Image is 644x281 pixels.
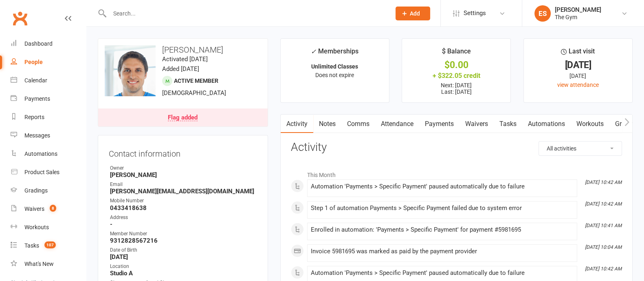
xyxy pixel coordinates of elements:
[110,204,257,212] strong: 0433418638
[311,63,358,70] strong: Unlimited Classes
[555,6,601,13] div: [PERSON_NAME]
[10,8,30,29] a: Clubworx
[11,53,86,71] a: People
[24,95,50,102] div: Payments
[409,82,503,95] p: Next: [DATE] Last: [DATE]
[459,115,494,133] a: Waivers
[281,115,313,133] a: Activity
[168,115,198,121] div: Flag added
[162,55,208,63] time: Activated [DATE]
[110,197,257,205] div: Mobile Number
[311,248,574,255] div: Invoice 5981695 was marked as paid by the payment provider
[557,82,599,88] a: view attendance
[110,237,257,244] strong: 9312828567216
[585,266,622,272] i: [DATE] 10:42 AM
[375,115,419,133] a: Attendance
[311,183,574,190] div: Automation 'Payments > Specific Payment' paused automatically due to failure
[110,164,257,172] div: Owner
[24,114,44,120] div: Reports
[311,205,574,212] div: Step 1 of automation Payments > Specific Payment failed due to system error
[410,10,420,17] span: Add
[494,115,522,133] a: Tasks
[311,226,574,233] div: Enrolled in automation: 'Payments > Specific Payment' for payment #5981695
[341,115,375,133] a: Comms
[24,242,39,249] div: Tasks
[105,45,261,54] h3: [PERSON_NAME]
[315,72,354,78] span: Does not expire
[561,46,595,61] div: Last visit
[110,270,257,277] strong: Studio A
[110,246,257,254] div: Date of Birth
[11,218,86,237] a: Workouts
[409,61,503,69] div: $0.00
[419,115,459,133] a: Payments
[44,241,56,248] span: 107
[11,163,86,181] a: Product Sales
[585,201,622,207] i: [DATE] 10:42 AM
[110,263,257,270] div: Location
[24,169,59,175] div: Product Sales
[110,181,257,188] div: Email
[174,77,218,84] span: Active member
[531,71,625,80] div: [DATE]
[24,206,44,212] div: Waivers
[50,205,56,212] span: 8
[162,89,226,97] span: [DEMOGRAPHIC_DATA]
[571,115,609,133] a: Workouts
[311,46,358,61] div: Memberships
[11,35,86,53] a: Dashboard
[311,270,574,277] div: Automation 'Payments > Specific Payment' paused automatically due to failure
[105,45,156,116] img: image1543890881.png
[110,253,257,261] strong: [DATE]
[11,255,86,273] a: What's New
[311,48,316,55] i: ✓
[11,200,86,218] a: Waivers 8
[110,171,257,179] strong: [PERSON_NAME]
[585,179,622,185] i: [DATE] 10:42 AM
[11,145,86,163] a: Automations
[24,187,48,194] div: Gradings
[522,115,571,133] a: Automations
[110,221,257,228] strong: -
[24,77,47,84] div: Calendar
[24,224,49,230] div: Workouts
[110,214,257,221] div: Address
[555,13,601,21] div: The Gym
[24,150,57,157] div: Automations
[110,188,257,195] strong: [PERSON_NAME][EMAIL_ADDRESS][DOMAIN_NAME]
[585,223,622,228] i: [DATE] 10:41 AM
[313,115,341,133] a: Notes
[24,261,54,267] div: What's New
[24,132,50,139] div: Messages
[291,141,622,154] h3: Activity
[585,244,622,250] i: [DATE] 10:04 AM
[11,108,86,126] a: Reports
[442,46,471,61] div: $ Balance
[534,5,551,22] div: ES
[396,7,430,20] button: Add
[11,90,86,108] a: Payments
[291,166,622,179] li: This Month
[24,40,53,47] div: Dashboard
[11,181,86,200] a: Gradings
[531,61,625,69] div: [DATE]
[409,71,503,80] div: + $322.05 credit
[24,59,43,65] div: People
[107,8,385,19] input: Search...
[110,230,257,238] div: Member Number
[11,71,86,90] a: Calendar
[109,146,257,158] h3: Contact information
[464,4,486,22] span: Settings
[162,65,199,73] time: Added [DATE]
[11,126,86,145] a: Messages
[11,237,86,255] a: Tasks 107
